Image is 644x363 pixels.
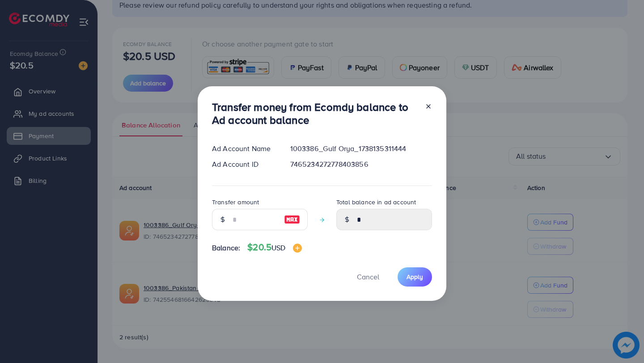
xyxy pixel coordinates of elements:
label: Total balance in ad account [336,198,416,207]
div: 7465234272778403856 [283,159,439,169]
button: Apply [398,267,432,287]
div: Ad Account Name [205,144,283,154]
button: Cancel [346,267,390,287]
span: Apply [407,272,423,281]
img: image [284,214,300,225]
span: Cancel [357,272,379,282]
div: 1003386_Gulf Orya_1738135311444 [283,144,439,154]
h3: Transfer money from Ecomdy balance to Ad account balance [212,101,418,127]
div: Ad Account ID [205,159,283,169]
label: Transfer amount [212,198,259,207]
img: image [293,244,302,253]
h4: $20.5 [247,242,301,253]
span: USD [271,243,285,253]
span: Balance: [212,243,240,253]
